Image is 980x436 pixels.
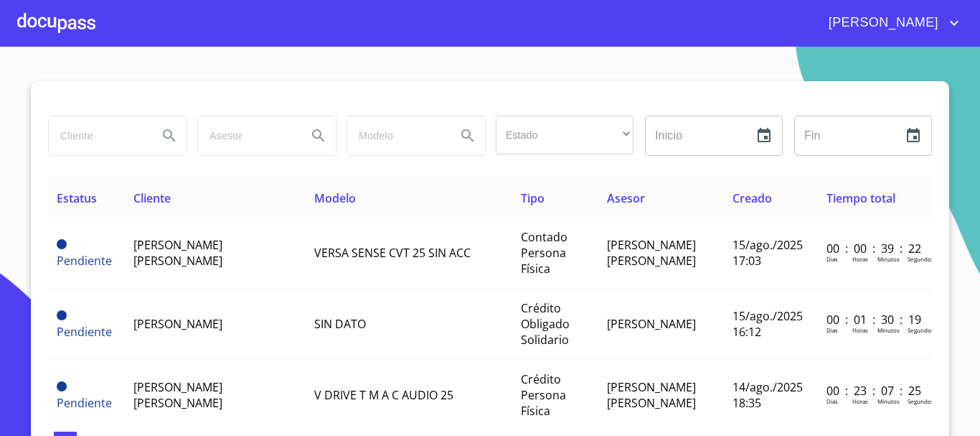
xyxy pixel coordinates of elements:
p: Segundos [908,326,934,334]
button: account of current user [818,11,963,34]
span: V DRIVE T M A C AUDIO 25 [314,387,453,403]
span: Asesor [607,190,645,206]
span: Pendiente [57,324,112,340]
span: Cliente [133,190,171,206]
p: Dias [826,255,838,263]
p: 00 : 23 : 07 : 25 [826,383,923,399]
input: search [49,116,146,155]
span: SIN DATO [314,316,366,332]
span: Pendiente [57,239,67,249]
span: Modelo [314,190,356,206]
span: [PERSON_NAME] [607,316,696,332]
span: 15/ago./2025 16:12 [732,308,803,340]
span: [PERSON_NAME] [818,11,946,34]
span: Pendiente [57,381,67,391]
span: Tipo [521,190,545,206]
p: Minutos [877,326,900,334]
span: 15/ago./2025 17:03 [732,237,803,269]
button: Search [152,119,187,153]
span: Crédito Obligado Solidario [521,300,570,348]
p: Horas [852,326,868,334]
span: Crédito Persona Física [521,371,566,419]
span: Tiempo total [826,190,895,206]
span: Pendiente [57,253,112,269]
input: search [347,116,445,155]
span: [PERSON_NAME] [PERSON_NAME] [133,237,222,269]
p: Dias [826,397,838,405]
span: Pendiente [57,310,67,320]
p: Minutos [877,255,900,263]
span: Estatus [57,190,97,206]
button: Search [451,119,485,153]
p: Horas [852,397,868,405]
div: ​ [496,116,633,154]
p: 00 : 00 : 39 : 22 [826,241,923,256]
span: 14/ago./2025 18:35 [732,379,803,411]
span: [PERSON_NAME] [133,316,222,332]
span: [PERSON_NAME] [PERSON_NAME] [607,379,696,411]
span: Creado [732,190,772,206]
p: Segundos [908,255,934,263]
span: [PERSON_NAME] [PERSON_NAME] [607,237,696,269]
span: Contado Persona Física [521,229,567,277]
input: search [198,116,296,155]
span: VERSA SENSE CVT 25 SIN ACC [314,245,471,261]
p: Segundos [908,397,934,405]
p: Minutos [877,397,900,405]
p: 00 : 01 : 30 : 19 [826,312,923,328]
p: Horas [852,255,868,263]
span: [PERSON_NAME] [PERSON_NAME] [133,379,222,411]
span: Pendiente [57,395,112,411]
p: Dias [826,326,838,334]
button: Search [301,119,336,153]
